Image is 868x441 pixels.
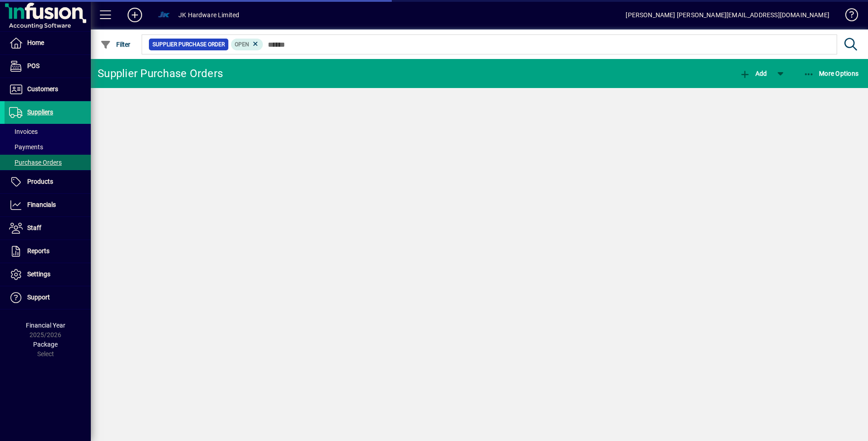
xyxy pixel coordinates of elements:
button: Add [737,65,769,82]
div: Supplier Purchase Orders [98,66,223,81]
a: Reports [5,240,91,263]
span: More Options [804,70,859,77]
span: Financials [27,201,56,208]
span: Package [33,341,58,348]
span: Supplier Purchase Order [153,40,225,49]
span: Payments [9,143,43,151]
span: Settings [27,270,50,278]
span: Suppliers [27,108,53,116]
a: Customers [5,78,91,101]
a: Knowledge Base [838,2,857,31]
button: More Options [801,65,861,82]
a: POS [5,55,91,78]
span: Add [740,70,767,77]
a: Home [5,32,91,54]
mat-chip: Completion Status: Open [231,39,263,50]
button: Filter [98,36,133,53]
a: Staff [5,217,91,240]
div: [PERSON_NAME] [PERSON_NAME][EMAIL_ADDRESS][DOMAIN_NAME] [626,8,829,22]
span: Reports [27,247,49,255]
a: Support [5,286,91,309]
span: Products [27,178,53,185]
span: Staff [27,224,41,231]
a: Payments [5,139,91,155]
span: Home [27,39,44,46]
span: POS [27,62,39,69]
span: Invoices [9,128,38,135]
span: Filter [100,41,131,48]
button: Add [120,7,149,23]
span: Customers [27,85,58,93]
span: Support [27,294,50,301]
span: Financial Year [26,322,65,329]
span: Purchase Orders [9,159,62,166]
a: Purchase Orders [5,155,91,170]
a: Products [5,171,91,193]
a: Invoices [5,124,91,139]
a: Financials [5,194,91,216]
div: JK Hardware Limited [178,8,239,22]
span: Open [235,41,249,48]
a: Settings [5,263,91,286]
button: Profile [149,7,178,23]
